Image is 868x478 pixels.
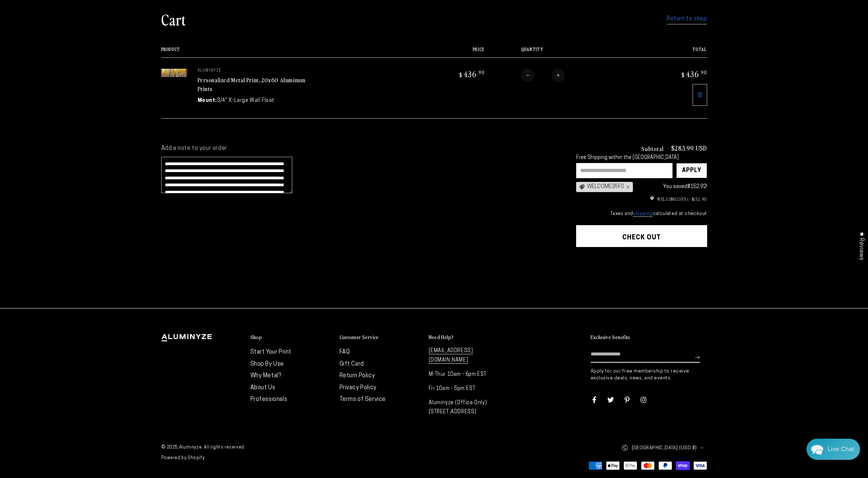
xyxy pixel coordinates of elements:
span: $ [682,71,685,79]
a: Aluminyze [179,445,202,450]
p: Apply for our free membership to receive exclusive deals, news, and events. [591,368,707,381]
div: Contact Us Directly [828,439,854,460]
a: About Us [250,385,276,391]
button: [GEOGRAPHIC_DATA] (USD $) [622,440,707,456]
a: Powered by Shopify [161,456,205,460]
a: Professionals [250,397,288,402]
a: [EMAIL_ADDRESS][DOMAIN_NAME] [429,348,473,363]
div: Apply [682,163,701,178]
a: Remove 20"x60" Panoramic White Glossy Aluminyzed Photo [693,84,707,106]
p: Aluminyze (Office Only) [STREET_ADDRESS] [429,398,511,417]
h2: Exclusive benefits [591,334,630,340]
h3: Subtotal [641,146,664,151]
li: WELCOME35FS (–$152.91) [576,196,707,202]
a: FAQ [340,349,350,355]
h1: Cart [161,10,186,29]
th: Product [161,47,414,57]
bdi: 436 [458,69,485,79]
p: aluminyze [198,69,307,73]
h2: Customer Service [340,334,379,340]
a: Shop By Use [250,361,284,367]
dt: Mount: [198,97,217,104]
div: Click to open Judge.me floating reviews tab [854,226,868,266]
div: × [624,184,630,190]
sup: .90 [477,69,485,75]
th: Quantity [485,47,636,57]
h2: Shop [250,334,262,340]
a: Privacy Policy [340,385,377,391]
p: $283.99 USD [671,145,707,151]
button: Check out [576,225,707,247]
span: $152.92 [687,184,706,190]
a: Personalized Metal Print, 20x60 Aluminum Prints [198,76,306,93]
div: Free Shipping within the [GEOGRAPHIC_DATA] [576,155,707,161]
iframe: PayPal-paypal [576,261,707,281]
a: Return to shop [667,14,707,24]
summary: Exclusive benefits [591,334,707,341]
bdi: 436 [681,69,707,79]
ul: Discount [576,196,707,202]
p: Fri 10am - 5pm EST [429,384,511,393]
label: Add a note to your order [161,145,562,152]
th: Total [636,47,707,57]
a: Why Metal? [250,373,281,379]
p: M-Thur 10am - 6pm EST [429,370,511,379]
small: © 2025, . All rights reserved. [161,442,434,453]
a: Start Your Print [250,349,292,355]
div: WELCOME35FS [576,182,633,192]
a: shipping [633,211,653,217]
sup: .90 [699,69,707,75]
summary: Need Help? [429,334,511,341]
h2: Need Help? [429,334,454,340]
img: 20"x60" Panoramic White Glossy Aluminyzed Photo [161,69,187,77]
a: Gift Card [340,361,364,367]
dd: 3/4" X-Large Wall Float [217,97,274,104]
button: Subscribe [695,346,700,368]
div: Chat widget toggle [806,439,860,460]
th: Price [414,47,485,57]
span: [GEOGRAPHIC_DATA] (USD $) [632,444,697,452]
div: You saved ! [637,182,707,191]
a: Return Policy [340,373,375,379]
small: Taxes and calculated at checkout [576,210,707,218]
input: Quantity for Personalized Metal Print, 20x60 Aluminum Prints [534,69,552,82]
a: Terms of Service [340,397,386,402]
summary: Shop [250,334,332,341]
span: $ [459,71,463,79]
summary: Customer Service [340,334,421,341]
